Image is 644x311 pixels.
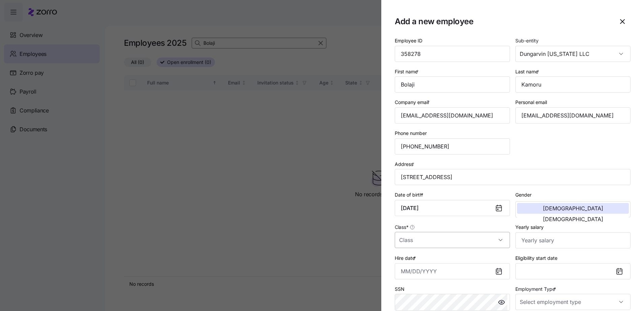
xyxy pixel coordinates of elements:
span: Class * [395,224,408,231]
input: Select a sub-entity [515,46,631,62]
input: Phone number [395,138,510,154]
h1: Add a new employee [395,16,473,27]
span: [DEMOGRAPHIC_DATA] [543,206,603,211]
input: Company email [395,107,510,124]
input: Last name [515,76,631,93]
input: Class [395,232,510,248]
label: Sub-entity [515,37,539,44]
input: Personal email [515,107,631,124]
label: Gender [515,191,532,199]
input: Yearly salary [515,232,631,248]
label: Employee ID [395,37,422,44]
input: Address [395,169,631,185]
label: SSN [395,285,405,293]
label: Hire date [395,254,417,262]
label: Eligibility start date [515,254,557,262]
span: [DEMOGRAPHIC_DATA] [543,216,603,222]
label: Phone number [395,130,427,137]
label: Company email [395,99,431,106]
input: MM/DD/YYYY [395,263,510,279]
label: Date of birth [395,191,425,199]
label: Address [395,161,416,168]
label: Employment Type [515,285,557,293]
label: Last name [515,68,541,75]
input: First name [395,76,510,93]
label: Yearly salary [515,223,544,231]
input: MM/DD/YYYY [395,200,510,216]
input: Select employment type [515,294,631,310]
input: Employee ID [395,46,510,62]
label: First name [395,68,420,75]
label: Personal email [515,99,547,106]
